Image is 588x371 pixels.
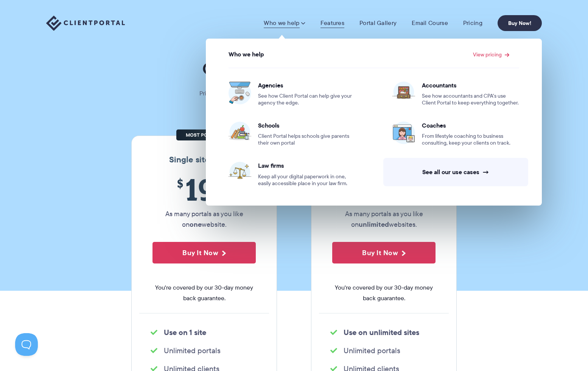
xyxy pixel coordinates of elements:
[359,19,397,27] a: Portal Gallery
[258,81,355,89] span: Agencies
[422,122,519,129] span: Coaches
[422,133,519,147] span: From lifestyle coaching to business consulting, keep your clients on track.
[152,282,256,304] span: You're covered by our 30-day money back guarantee.
[264,19,305,27] a: Who we help
[206,39,542,206] ul: Who we help
[330,345,437,356] li: Unlimited portals
[359,219,389,229] strong: unlimited
[422,81,519,89] span: Accountants
[229,51,264,58] span: Who we help
[463,19,482,27] a: Pricing
[190,219,202,229] strong: one
[180,88,408,99] p: Pricing shouldn't be complicated. Straightforward plans, no hidden fees.
[151,345,258,356] li: Unlimited portals
[258,173,355,187] span: Keep all your digital paperwork in one, easily accessible place in your law firm.
[258,93,355,106] span: See how Client Portal can help give your agency the edge.
[164,327,206,338] strong: Use on 1 site
[15,333,38,356] iframe: Toggle Customer Support
[473,52,509,57] a: View pricing
[258,122,355,129] span: Schools
[210,61,538,195] ul: View pricing
[422,93,519,106] span: See how accountants and CPA’s use Client Portal to keep everything together.
[320,19,344,27] a: Features
[332,242,436,263] button: Buy It Now
[139,155,269,165] h3: Single site license
[482,168,489,176] span: →
[412,19,448,27] a: Email Course
[332,209,436,230] p: As many portals as you like on websites.
[152,172,256,207] span: 199
[332,282,436,304] span: You're covered by our 30-day money back guarantee.
[383,158,528,186] a: See all our use cases
[152,242,256,263] button: Buy It Now
[344,327,419,338] strong: Use on unlimited sites
[258,133,355,147] span: Client Portal helps schools give parents their own portal
[498,15,542,31] a: Buy Now!
[152,209,256,230] p: As many portals as you like on website.
[332,172,436,207] span: 399
[258,162,355,169] span: Law firms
